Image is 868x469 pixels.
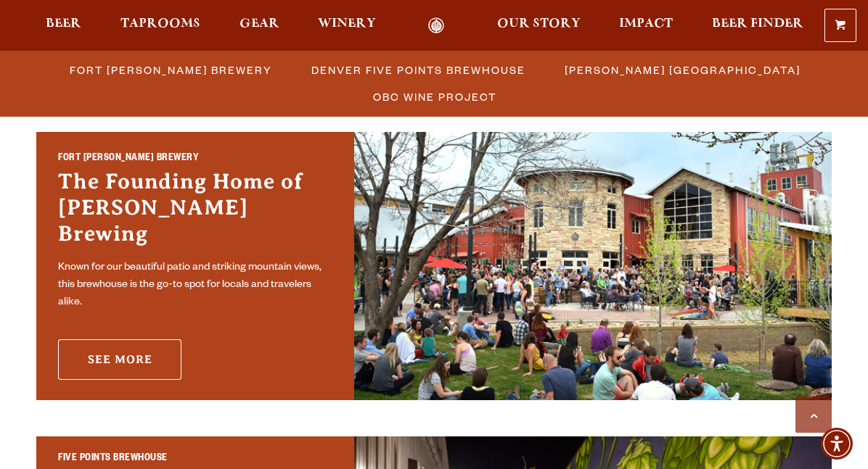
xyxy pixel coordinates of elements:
[111,17,210,34] a: Taprooms
[409,17,464,34] a: Odell Home
[239,18,279,30] span: Gear
[488,17,590,34] a: Our Story
[311,59,525,80] span: Denver Five Points Brewhouse
[120,18,200,30] span: Taprooms
[556,59,808,80] a: [PERSON_NAME] [GEOGRAPHIC_DATA]
[610,17,682,34] a: Impact
[58,339,181,380] a: See More
[565,59,801,80] span: [PERSON_NAME] [GEOGRAPHIC_DATA]
[46,18,81,30] span: Beer
[70,59,272,80] span: Fort [PERSON_NAME] Brewery
[795,397,832,433] a: Scroll to top
[318,18,376,30] span: Winery
[712,18,803,30] span: Beer Finder
[58,168,332,254] h3: The Founding Home of [PERSON_NAME] Brewing
[619,18,673,30] span: Impact
[497,18,581,30] span: Our Story
[61,59,279,80] a: Fort [PERSON_NAME] Brewery
[373,86,496,107] span: OBC Wine Project
[821,428,853,460] div: Accessibility Menu
[703,17,813,34] a: Beer Finder
[364,86,504,107] a: OBC Wine Project
[303,59,533,80] a: Denver Five Points Brewhouse
[308,17,385,34] a: Winery
[58,452,332,468] h2: Five Points Brewhouse
[230,17,289,34] a: Gear
[58,152,332,168] h2: Fort [PERSON_NAME] Brewery
[354,132,832,400] img: Fort Collins Brewery & Taproom'
[58,260,332,312] p: Known for our beautiful patio and striking mountain views, this brewhouse is the go-to spot for l...
[36,17,91,34] a: Beer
